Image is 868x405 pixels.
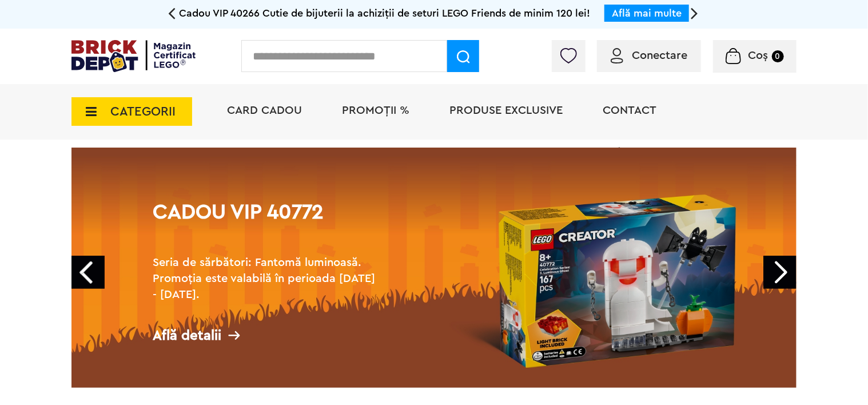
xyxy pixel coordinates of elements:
a: Contact [603,105,656,116]
span: Coș [748,50,769,61]
a: Conectare [611,50,687,61]
a: Cadou VIP 40772Seria de sărbători: Fantomă luminoasă. Promoția este valabilă în perioada [DATE] -... [71,148,797,388]
small: 0 [772,50,784,62]
a: Produse exclusive [449,105,563,116]
span: Cadou VIP 40266 Cutie de bijuterii la achiziții de seturi LEGO Friends de minim 120 lei! [179,8,590,18]
a: Card Cadou [227,105,302,116]
span: Conectare [632,50,687,61]
a: Prev [71,256,105,289]
div: Află detalii [153,328,381,343]
h1: Cadou VIP 40772 [153,202,381,243]
a: Află mai multe [612,8,682,18]
a: Next [763,256,797,289]
span: CATEGORII [110,105,176,118]
a: PROMOȚII % [342,105,409,116]
h2: Seria de sărbători: Fantomă luminoasă. Promoția este valabilă în perioada [DATE] - [DATE]. [153,255,381,303]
